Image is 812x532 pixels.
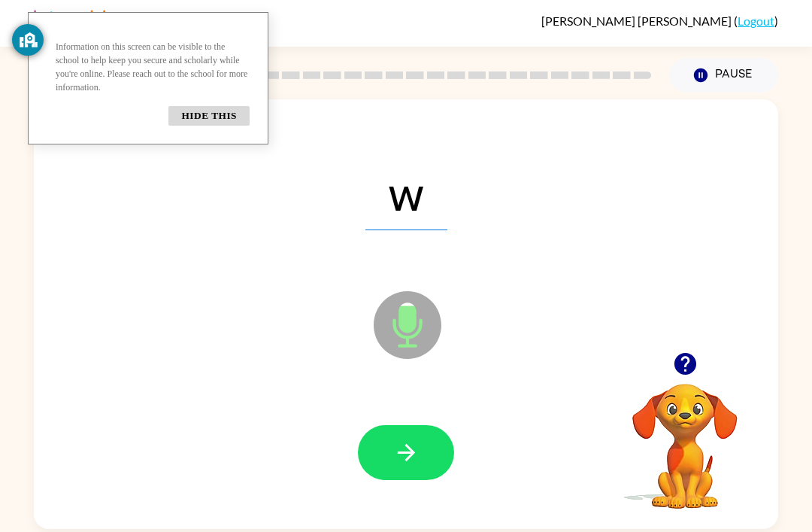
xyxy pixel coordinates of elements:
button: Pause [669,58,778,93]
img: Literably [34,6,117,39]
button: Hide this window [168,106,250,126]
video: Your browser must support playing .mp4 files to use Literably. Please try using another browser. [610,360,760,511]
a: Logout [738,14,774,28]
div: ( ) [541,14,778,28]
div: Privacy Information [28,12,268,144]
span: w [365,152,447,230]
span: [PERSON_NAME] [PERSON_NAME] [541,14,734,28]
p: Information on this screen can be visible to the school to help keep you secure and scholarly whi... [56,40,250,94]
button: GoGuardian Privacy Information [12,24,44,56]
